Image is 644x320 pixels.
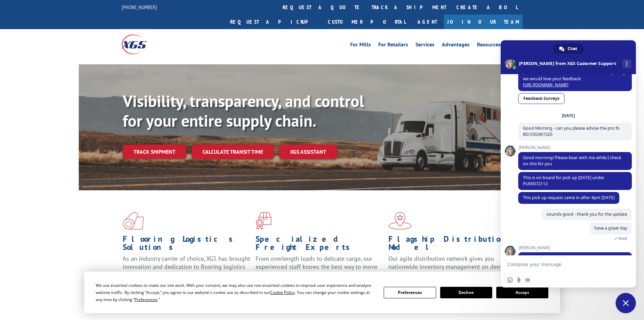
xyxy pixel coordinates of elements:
button: Decline [440,287,492,298]
a: Advantages [442,42,470,49]
div: Chat [553,44,584,54]
a: [PHONE_NUMBER] [122,4,157,10]
a: Feedback Surveys [518,93,565,104]
div: Close chat [616,293,636,313]
b: Visibility, transparency, and control for your entire supply chain. [123,90,364,131]
a: Calculate transit time [192,145,274,159]
span: This pick up request came in after 4pm [DATE] [523,195,615,200]
span: sounds good - thank you for the update [547,211,627,217]
div: We use essential cookies to make our site work. With your consent, we may also use non-essential ... [96,282,376,303]
span: It was a pleasure to assist you. Thank you for contacting XGS and have a great day also!!! Please... [523,255,614,285]
a: Request a pickup [225,15,323,29]
span: Insert an emoji [507,277,513,283]
a: Resources [477,42,501,49]
span: Our agile distribution network gives you nationwide inventory management on demand. [388,255,513,271]
a: Customer Portal [323,15,411,29]
span: Chat [568,44,577,54]
span: [PERSON_NAME] [518,246,632,250]
a: Join Our Team [444,15,523,29]
span: Cookie Policy [270,290,295,295]
span: Read [618,236,627,241]
span: Send a file [516,277,522,283]
button: Accept [496,287,548,298]
span: Preferences [135,297,158,302]
a: Track shipment [123,145,186,159]
img: xgs-icon-total-supply-chain-intelligence-red [123,212,144,230]
a: For Retailers [378,42,408,49]
img: xgs-icon-focused-on-flooring-red [256,212,271,230]
a: [URL][DOMAIN_NAME] [523,82,568,88]
span: have a great day [594,225,627,231]
span: Good morning! Please bear with me while I check on this for you [523,155,621,167]
span: Good Morning - can you please advise the pro fo BG1032461525 [523,125,620,137]
button: Preferences [384,287,436,298]
a: Agent [411,15,444,29]
p: From overlength loads to delicate cargo, our experienced staff knows the best way to move your fr... [256,255,383,285]
span: [PERSON_NAME] [518,145,632,150]
div: Cookie Consent Prompt [84,272,560,313]
h1: Specialized Freight Experts [256,235,383,255]
div: More channels [622,59,631,68]
a: XGS ASSISTANT [279,145,337,159]
span: This is on board for pick up [DATE] under PU00072112 [523,175,604,187]
a: Services [415,42,434,49]
span: As an industry carrier of choice, XGS has brought innovation and dedication to flooring logistics... [123,255,250,279]
span: Audio message [525,277,530,283]
div: [DATE] [562,114,575,118]
textarea: Compose your message... [507,261,614,268]
h1: Flagship Distribution Model [388,235,516,255]
img: xgs-icon-flagship-distribution-model-red [388,212,412,230]
h1: Flooring Logistics Solutions [123,235,251,255]
a: For Mills [350,42,371,49]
